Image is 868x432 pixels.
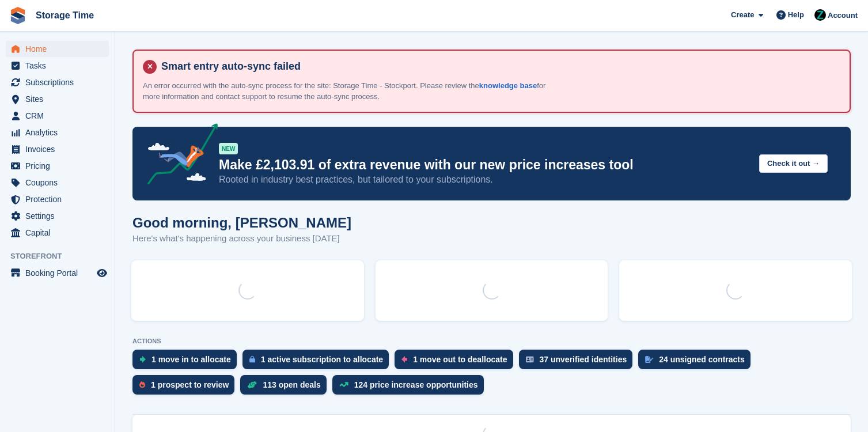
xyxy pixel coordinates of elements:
img: move_ins_to_allocate_icon-fdf77a2bb77ea45bf5b3d319d69a93e2d87916cf1d5bf7949dd705db3b84f3ca.svg [139,356,146,363]
span: Account [828,10,858,21]
img: price-adjustments-announcement-icon-8257ccfd72463d97f412b2fc003d46551f7dbcb40ab6d574587a9cd5c0d94... [138,123,218,189]
img: verify_identity-adf6edd0f0f0b5bbfe63781bf79b02c33cf7c696d77639b501bdc392416b5a36.svg [526,356,534,363]
img: active_subscription_to_allocate_icon-d502201f5373d7db506a760aba3b589e785aa758c864c3986d89f69b8ff3... [249,355,255,363]
span: Invoices [25,141,94,157]
span: Sites [25,91,94,107]
span: Create [731,9,754,21]
a: 1 move in to allocate [132,350,242,375]
p: Here's what's happening across your business [DATE] [132,232,351,245]
span: Analytics [25,124,94,141]
div: 24 unsigned contracts [659,355,745,364]
a: menu [6,225,109,241]
a: menu [6,74,109,90]
img: contract_signature_icon-13c848040528278c33f63329250d36e43548de30e8caae1d1a13099fd9432cc5.svg [645,356,653,363]
a: menu [6,175,109,191]
span: Coupons [25,175,94,191]
img: prospect-51fa495bee0391a8d652442698ab0144808aea92771e9ea1ae160a38d050c398.svg [139,381,145,388]
div: 1 prospect to review [151,380,229,389]
a: menu [6,124,109,141]
p: An error occurred with the auto-sync process for the site: Storage Time - Stockport. Please revie... [143,80,546,103]
a: 24 unsigned contracts [638,350,756,375]
a: Storage Time [31,6,98,25]
span: Booking Portal [25,265,94,281]
span: Storefront [10,251,115,262]
span: Help [788,9,804,21]
span: CRM [25,108,94,124]
span: Capital [25,225,94,241]
div: 37 unverified identities [540,355,627,364]
span: Protection [25,191,94,207]
h1: Good morning, [PERSON_NAME] [132,215,351,230]
div: 113 open deals [263,380,320,389]
a: 1 active subscription to allocate [242,350,395,375]
a: 1 prospect to review [132,375,240,400]
div: 1 move in to allocate [151,355,231,364]
span: Settings [25,208,94,224]
span: Tasks [25,58,94,74]
p: ACTIONS [132,338,851,345]
a: menu [6,91,109,107]
button: Check it out → [759,154,828,173]
a: menu [6,158,109,174]
span: Pricing [25,158,94,174]
a: menu [6,191,109,207]
a: menu [6,58,109,74]
a: menu [6,208,109,224]
img: price_increase_opportunities-93ffe204e8149a01c8c9dc8f82e8f89637d9d84a8eef4429ea346261dce0b2c0.svg [339,382,348,387]
img: deal-1b604bf984904fb50ccaf53a9ad4b4a5d6e5aea283cecdc64d6e3604feb123c2.svg [247,381,257,389]
a: knowledge base [479,81,537,90]
div: 1 active subscription to allocate [261,355,383,364]
div: 124 price increase opportunities [354,380,478,389]
img: move_outs_to_deallocate_icon-f764333ba52eb49d3ac5e1228854f67142a1ed5810a6f6cc68b1a99e826820c5.svg [401,356,407,363]
div: 1 move out to deallocate [413,355,507,364]
a: menu [6,108,109,124]
a: 1 move out to deallocate [395,350,518,375]
a: 37 unverified identities [519,350,639,375]
a: 113 open deals [240,375,332,400]
img: stora-icon-8386f47178a22dfd0bd8f6a31ec36ba5ce8667c1dd55bd0f319d3a0aa187defe.svg [9,7,26,24]
span: Home [25,41,94,57]
a: 124 price increase opportunities [332,375,490,400]
p: Rooted in industry best practices, but tailored to your subscriptions. [219,173,750,186]
a: Preview store [95,266,109,280]
a: menu [6,41,109,57]
a: menu [6,265,109,281]
h4: Smart entry auto-sync failed [157,60,840,73]
a: menu [6,141,109,157]
span: Subscriptions [25,74,94,90]
img: Zain Sarwar [814,9,826,21]
div: NEW [219,143,238,154]
p: Make £2,103.91 of extra revenue with our new price increases tool [219,157,750,173]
